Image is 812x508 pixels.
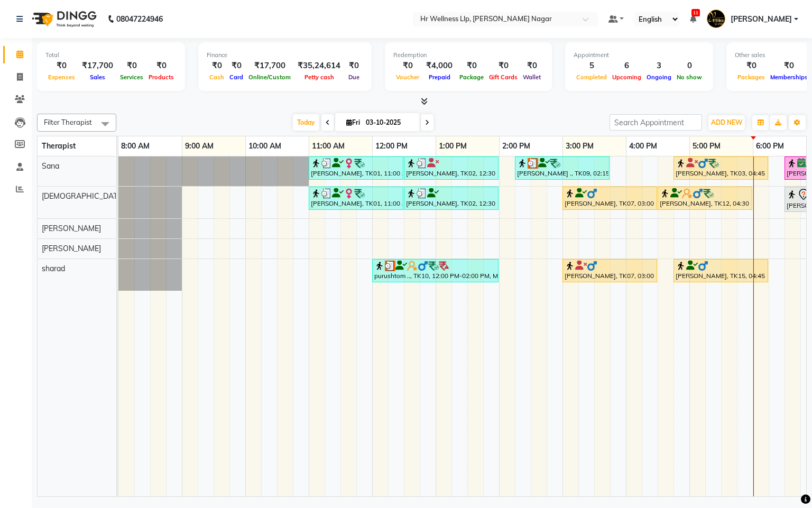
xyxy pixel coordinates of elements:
[246,138,284,154] a: 10:00 AM
[227,73,246,81] span: Card
[574,51,705,60] div: Appointment
[117,60,146,72] div: ₹0
[405,188,497,208] div: [PERSON_NAME], TK02, 12:30 PM-02:00 PM, Massage 60 Min
[768,73,810,81] span: Memberships
[457,60,486,72] div: ₹0
[674,73,705,81] span: No show
[574,60,610,72] div: 5
[674,60,705,72] div: 0
[690,138,723,154] a: 5:00 PM
[436,138,469,154] a: 1:00 PM
[310,158,402,178] div: [PERSON_NAME], TK01, 11:00 AM-12:30 PM, Massage 60 Min
[486,73,520,81] span: Gift Cards
[735,73,768,81] span: Packages
[87,73,108,81] span: Sales
[563,138,596,154] a: 3:00 PM
[520,60,543,72] div: ₹0
[708,115,745,130] button: ADD NEW
[768,60,810,72] div: ₹0
[45,60,78,72] div: ₹0
[644,73,674,81] span: Ongoing
[690,14,696,24] a: 11
[42,191,124,201] span: [DEMOGRAPHIC_DATA]
[626,138,660,154] a: 4:00 PM
[393,51,543,60] div: Redemption
[405,158,497,178] div: [PERSON_NAME], TK02, 12:30 PM-02:00 PM, Massage 60 Min
[44,118,92,126] span: Filter Therapist
[27,4,99,34] img: logo
[422,60,457,72] div: ₹4,000
[564,188,656,208] div: [PERSON_NAME], TK07, 03:00 PM-04:30 PM, Swedish Massage 60 Min
[207,73,227,81] span: Cash
[309,138,347,154] a: 11:00 AM
[42,244,101,253] span: [PERSON_NAME]
[363,115,416,131] input: 2025-10-03
[345,60,363,72] div: ₹0
[42,264,65,273] span: sharad
[731,14,792,25] span: [PERSON_NAME]
[42,224,101,233] span: [PERSON_NAME]
[373,261,497,281] div: purushtom .., TK10, 12:00 PM-02:00 PM, Massage 90 Min
[310,188,402,208] div: [PERSON_NAME], TK01, 11:00 AM-12:30 PM, Massage 60 Min
[610,114,702,131] input: Search Appointment
[302,73,337,81] span: Petty cash
[610,73,644,81] span: Upcoming
[45,73,78,81] span: Expenses
[393,60,422,72] div: ₹0
[675,158,767,178] div: [PERSON_NAME], TK03, 04:45 PM-06:15 PM, Massage 60 Min
[707,10,725,28] img: Monali
[207,51,363,60] div: Finance
[116,4,163,34] b: 08047224946
[45,51,177,60] div: Total
[520,73,543,81] span: Wallet
[346,73,362,81] span: Due
[78,60,117,72] div: ₹17,700
[246,73,293,81] span: Online/Custom
[486,60,520,72] div: ₹0
[227,60,246,72] div: ₹0
[393,73,422,81] span: Voucher
[574,73,610,81] span: Completed
[42,141,76,151] span: Therapist
[426,73,453,81] span: Prepaid
[118,138,152,154] a: 8:00 AM
[691,9,700,16] span: 11
[564,261,656,281] div: [PERSON_NAME], TK07, 03:00 PM-04:30 PM, Swedish Massage 60 Min
[457,73,486,81] span: Package
[675,261,767,281] div: [PERSON_NAME], TK15, 04:45 PM-06:15 PM, Massage 60 Min
[293,60,345,72] div: ₹35,24,614
[610,60,644,72] div: 6
[753,138,787,154] a: 6:00 PM
[182,138,216,154] a: 9:00 AM
[373,138,410,154] a: 12:00 PM
[146,73,177,81] span: Products
[117,73,146,81] span: Services
[344,118,363,126] span: Fri
[735,60,768,72] div: ₹0
[146,60,177,72] div: ₹0
[293,114,319,131] span: Today
[516,158,608,178] div: [PERSON_NAME] ., TK09, 02:15 PM-03:45 PM, Massage 60 Min
[500,138,533,154] a: 2:00 PM
[207,60,227,72] div: ₹0
[246,60,293,72] div: ₹17,700
[659,188,751,208] div: [PERSON_NAME], TK12, 04:30 PM-06:00 PM, Massage 60 Min
[711,118,742,126] span: ADD NEW
[42,161,59,171] span: Sana
[644,60,674,72] div: 3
